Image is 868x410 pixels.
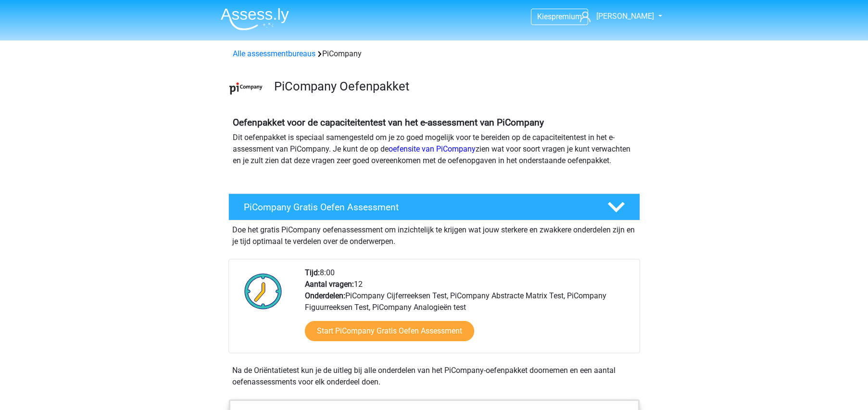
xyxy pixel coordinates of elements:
[305,321,474,341] a: Start PiCompany Gratis Oefen Assessment
[531,10,588,23] a: Kiespremium
[233,49,315,58] a: Alle assessmentbureaus
[298,267,639,353] div: 8:00 12 PiCompany Cijferreeksen Test, PiCompany Abstracte Matrix Test, PiCompany Figuurreeksen Te...
[305,280,354,289] b: Aantal vragen:
[244,202,592,213] h4: PiCompany Gratis Oefen Assessment
[552,12,582,21] span: premium
[229,48,640,60] div: PiCompany
[239,267,288,315] img: Klok
[596,12,654,21] span: [PERSON_NAME]
[576,11,655,22] a: [PERSON_NAME]
[305,291,345,300] b: Onderdelen:
[228,220,640,247] div: Doe het gratis PiCompany oefenassessment om inzichtelijk te krijgen wat jouw sterkere en zwakkere...
[221,8,289,30] img: Assessly
[389,144,476,154] a: oefensite van PiCompany
[537,12,552,21] span: Kies
[229,71,263,105] img: picompany.png
[274,79,632,94] h3: PiCompany Oefenpakket
[228,365,640,388] div: Na de Oriëntatietest kun je de uitleg bij alle onderdelen van het PiCompany-oefenpakket doornemen...
[305,268,320,277] b: Tijd:
[233,132,636,167] p: Dit oefenpakket is speciaal samengesteld om je zo goed mogelijk voor te bereiden op de capaciteit...
[233,117,544,128] b: Oefenpakket voor de capaciteitentest van het e-assessment van PiCompany
[225,193,644,220] a: PiCompany Gratis Oefen Assessment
